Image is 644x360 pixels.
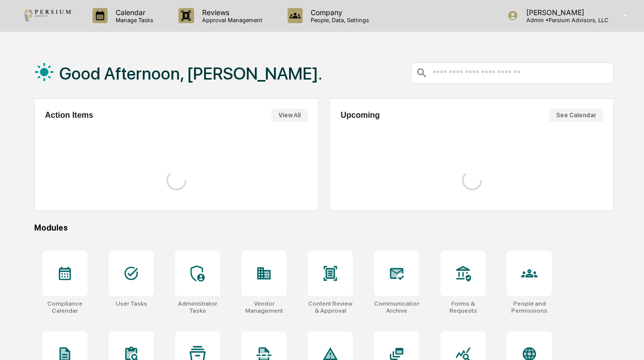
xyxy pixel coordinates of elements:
[271,109,308,122] button: View All
[194,8,267,17] p: Reviews
[518,8,608,17] p: [PERSON_NAME]
[34,223,614,233] div: Modules
[45,111,93,120] h2: Action Items
[241,300,287,314] div: Vendor Management
[518,17,608,24] p: Admin • Persium Advisors, LLC
[374,300,419,314] div: Communications Archive
[440,300,486,314] div: Forms & Requests
[194,17,267,24] p: Approval Management
[303,17,374,24] p: People, Data, Settings
[42,300,87,314] div: Compliance Calendar
[175,300,220,314] div: Administrator Tasks
[340,111,380,120] h2: Upcoming
[308,300,353,314] div: Content Review & Approval
[507,300,552,314] div: People and Permissions
[24,10,72,22] img: logo
[108,8,158,17] p: Calendar
[303,8,374,17] p: Company
[116,300,147,307] div: User Tasks
[108,17,158,24] p: Manage Tasks
[59,63,322,84] h1: Good Afternoon, [PERSON_NAME].
[549,109,603,122] button: See Calendar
